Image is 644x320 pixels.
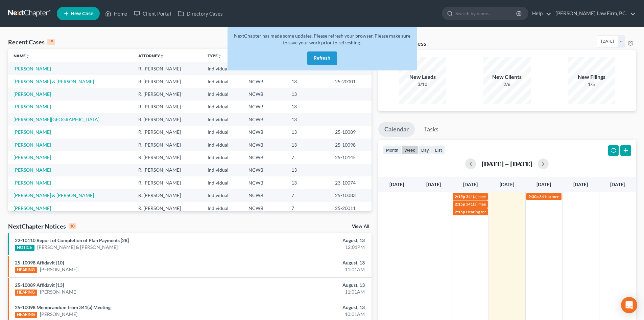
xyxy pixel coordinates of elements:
[621,297,637,313] div: Open Intercom Messenger
[330,189,372,202] td: 25-10083
[466,194,531,199] span: 341(a) meeting for [PERSON_NAME]
[243,75,286,88] td: NCWB
[14,66,51,71] a: [PERSON_NAME]
[286,176,330,189] td: 13
[243,138,286,151] td: NCWB
[40,289,77,295] a: [PERSON_NAME]
[133,88,202,100] td: R. [PERSON_NAME]
[208,53,222,58] a: Typeunfold_more
[8,38,55,46] div: Recent Cases
[15,245,34,251] div: NOTICE
[330,126,372,138] td: 25-10089
[463,182,478,187] span: [DATE]
[133,101,202,113] td: R. [PERSON_NAME]
[15,290,37,296] div: HEARING
[15,237,129,243] a: 22-10110 Report of Completion of Plan Payments [28]
[610,182,625,187] span: [DATE]
[330,138,372,151] td: 25-10098
[202,151,243,164] td: Individual
[243,176,286,189] td: NCWB
[14,129,51,135] a: [PERSON_NAME]
[466,201,531,207] span: 341(a) meeting for [PERSON_NAME]
[14,205,51,211] a: [PERSON_NAME]
[202,113,243,126] td: Individual
[399,73,446,81] div: New Leads
[202,88,243,100] td: Individual
[253,237,365,244] div: August, 13
[243,113,286,126] td: NCWB
[14,180,51,186] a: [PERSON_NAME]
[253,289,365,295] div: 11:01AM
[202,189,243,202] td: Individual
[243,202,286,214] td: NCWB
[307,51,337,65] button: Refresh
[133,62,202,75] td: R. [PERSON_NAME]
[286,113,330,126] td: 13
[378,122,415,137] a: Calendar
[253,304,365,311] div: August, 13
[568,73,615,81] div: New Filings
[253,259,365,266] div: August, 13
[481,160,532,167] h2: [DATE] – [DATE]
[243,126,286,138] td: NCWB
[234,33,410,45] span: NextChapter has made some updates. Please refresh your browser. Please make sure to save your wor...
[383,145,401,154] button: month
[40,266,77,273] a: [PERSON_NAME]
[253,311,365,318] div: 10:01AM
[399,81,446,88] div: 3/10
[539,194,604,199] span: 341(a) meeting for [PERSON_NAME]
[202,138,243,151] td: Individual
[14,53,30,58] a: Nameunfold_more
[202,62,243,75] td: Individual
[133,151,202,164] td: R. [PERSON_NAME]
[15,304,111,310] a: 25-10098 Memorandum from 341(a) Meeting
[418,122,445,137] a: Tasks
[243,88,286,100] td: NCWB
[71,11,93,16] span: New Case
[286,138,330,151] td: 13
[330,176,372,189] td: 23-10074
[47,39,55,45] div: 15
[15,260,64,265] a: 25-10098 Affidavit [10]
[330,151,372,164] td: 25-10145
[138,53,164,58] a: Attorneyunfold_more
[286,202,330,214] td: 7
[466,209,554,214] span: Hearing for [PERSON_NAME] & [PERSON_NAME]
[286,101,330,113] td: 13
[160,54,164,58] i: unfold_more
[133,189,202,202] td: R. [PERSON_NAME]
[330,202,372,214] td: 25-20011
[15,267,37,273] div: HEARING
[536,182,551,187] span: [DATE]
[14,79,94,84] a: [PERSON_NAME] & [PERSON_NAME]
[401,145,418,154] button: week
[243,151,286,164] td: NCWB
[14,116,99,122] a: [PERSON_NAME][GEOGRAPHIC_DATA]
[37,244,118,251] a: [PERSON_NAME] & [PERSON_NAME]
[352,224,369,229] a: View All
[14,154,51,160] a: [PERSON_NAME]
[14,91,51,97] a: [PERSON_NAME]
[8,222,76,230] div: NextChapter Notices
[529,7,551,20] a: Help
[40,311,77,318] a: [PERSON_NAME]
[243,164,286,176] td: NCWB
[330,75,372,88] td: 25-20001
[243,189,286,202] td: NCWB
[202,126,243,138] td: Individual
[286,88,330,100] td: 13
[69,223,76,229] div: 10
[286,75,330,88] td: 13
[500,182,514,187] span: [DATE]
[102,7,130,20] a: Home
[202,164,243,176] td: Individual
[253,244,365,251] div: 12:01PM
[528,194,539,199] span: 9:30a
[14,167,51,173] a: [PERSON_NAME]
[432,145,445,154] button: list
[455,7,517,20] input: Search by name...
[568,81,615,88] div: 1/5
[133,176,202,189] td: R. [PERSON_NAME]
[133,164,202,176] td: R. [PERSON_NAME]
[426,182,441,187] span: [DATE]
